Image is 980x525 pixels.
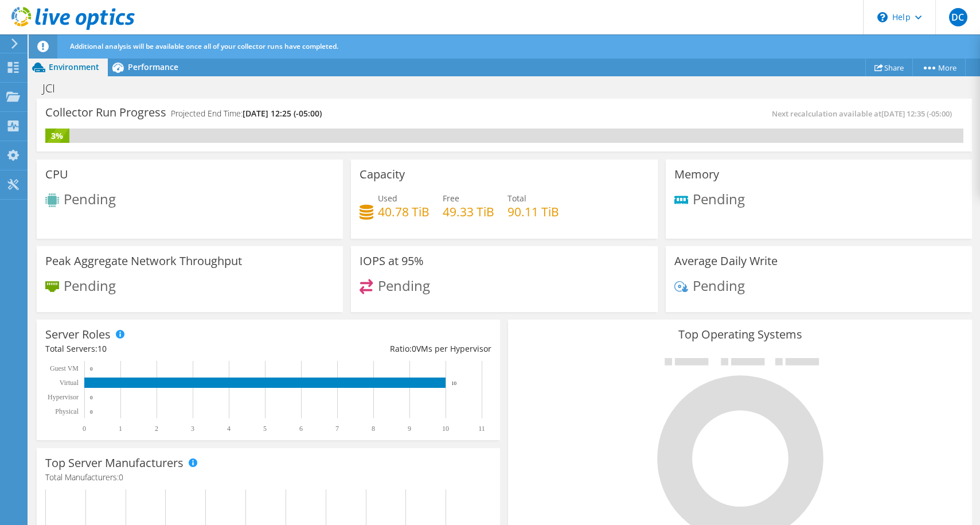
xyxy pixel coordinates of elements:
h3: Server Roles [45,328,111,341]
text: 11 [478,425,485,433]
text: 9 [408,425,411,433]
span: Free [443,193,459,204]
a: Share [865,59,913,76]
span: Pending [378,275,430,294]
span: Environment [49,61,99,72]
h3: Memory [674,168,719,181]
text: 8 [372,425,375,433]
h1: JCI [37,82,73,95]
text: 0 [90,409,93,415]
text: 6 [299,425,303,433]
span: 0 [119,472,123,483]
span: Next recalculation available at [772,108,958,119]
text: 5 [263,425,267,433]
text: 0 [90,395,93,400]
span: Pending [64,275,116,294]
text: 0 [83,425,86,433]
span: Used [378,193,397,204]
text: Virtual [60,379,79,387]
text: 1 [119,425,122,433]
text: Hypervisor [48,393,79,401]
span: Pending [64,189,116,208]
text: Guest VM [50,364,79,372]
text: 4 [227,425,231,433]
text: 7 [335,425,339,433]
span: Pending [693,189,745,208]
h3: CPU [45,168,68,181]
svg: \n [877,12,888,22]
h3: Capacity [360,168,405,181]
span: DC [949,8,967,26]
h4: 90.11 TiB [507,205,559,218]
h3: Average Daily Write [674,255,778,267]
span: Additional analysis will be available once all of your collector runs have completed. [70,41,338,51]
h4: 49.33 TiB [443,205,494,218]
span: 0 [412,343,416,354]
text: 0 [90,366,93,372]
text: 2 [155,425,158,433]
h4: 40.78 TiB [378,205,430,218]
div: Ratio: VMs per Hypervisor [268,343,491,355]
a: More [912,59,966,76]
span: [DATE] 12:35 (-05:00) [881,108,952,119]
h3: Peak Aggregate Network Throughput [45,255,242,267]
span: Total [507,193,526,204]
span: Performance [128,61,178,72]
span: Pending [693,275,745,294]
div: 3% [45,130,69,142]
h3: IOPS at 95% [360,255,424,267]
h4: Total Manufacturers: [45,471,491,484]
text: 10 [442,425,449,433]
text: Physical [55,407,79,415]
h3: Top Server Manufacturers [45,457,183,469]
div: Total Servers: [45,343,268,355]
span: [DATE] 12:25 (-05:00) [243,108,322,119]
span: 10 [97,343,107,354]
text: 3 [191,425,194,433]
text: 10 [451,380,457,386]
h3: Top Operating Systems [517,328,963,341]
h4: Projected End Time: [171,107,322,120]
